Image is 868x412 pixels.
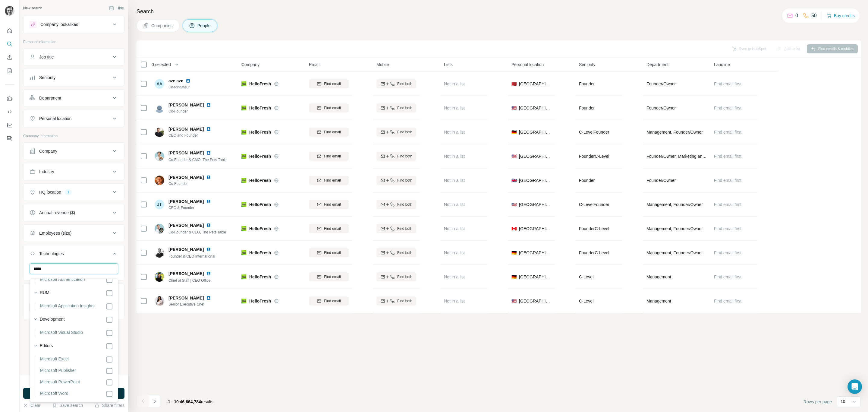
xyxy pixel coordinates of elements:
[646,105,676,111] span: Founder/Owner
[168,150,204,156] span: [PERSON_NAME]
[646,153,707,159] span: Founder/Owner, Marketing and Advertising, Management
[376,272,416,281] button: Find both
[5,25,14,36] button: Quick start
[397,154,412,159] span: Find both
[168,399,213,404] span: results
[168,295,204,301] span: [PERSON_NAME]
[646,81,676,87] span: Founder/Owner
[249,250,271,256] span: HelloFresh
[24,17,124,32] button: Company lookalikes
[23,133,124,139] p: Company information
[444,154,465,159] span: Not in a list
[206,127,211,132] img: LinkedIn logo
[155,127,164,137] img: Avatar
[241,154,246,159] img: Logo of HelloFresh
[397,81,412,87] span: Find both
[168,254,215,258] span: Founder & CEO International
[324,129,341,135] span: Find email
[40,379,80,386] label: Microsoft PowerPoint
[39,116,71,122] div: Personal location
[39,95,61,101] div: Department
[397,105,412,111] span: Find both
[105,4,128,13] button: Hide
[397,129,412,135] span: Find both
[511,201,517,208] span: 🇺🇸
[24,185,124,199] button: HQ location1
[309,176,349,185] button: Find email
[376,176,416,185] button: Find both
[444,130,465,135] span: Not in a list
[206,247,211,252] img: LinkedIn logo
[182,399,201,404] span: 6,664,784
[376,248,416,257] button: Find both
[24,226,124,240] button: Employees (size)
[714,250,741,255] span: Find email first
[152,62,171,68] span: 0 selected
[848,379,862,394] div: Open Intercom Messenger
[137,7,861,16] h4: Search
[52,402,83,408] button: Save search
[155,248,164,258] img: Avatar
[39,54,54,60] div: Job title
[376,200,416,209] button: Find both
[23,5,42,11] div: New search
[714,81,741,86] span: Find email first
[444,226,465,231] span: Not in a list
[168,278,210,283] span: Chief of Staff | CEO Office
[249,298,271,304] span: HelloFresh
[324,105,341,111] span: Find email
[309,152,349,161] button: Find email
[827,11,855,20] button: Buy credits
[39,74,55,81] div: Seniority
[646,298,671,304] span: Management
[24,144,124,158] button: Company
[397,178,412,183] span: Find both
[249,226,271,232] span: HelloFresh
[40,290,49,297] label: RUM
[376,103,416,113] button: Find both
[206,199,211,204] img: LinkedIn logo
[309,62,319,68] span: Email
[39,189,61,195] div: HQ location
[511,274,517,280] span: 🇩🇪
[5,65,14,76] button: My lists
[444,178,465,183] span: Not in a list
[397,250,412,255] span: Find both
[519,153,551,159] span: [GEOGRAPHIC_DATA]
[376,62,389,68] span: Mobile
[39,210,75,216] div: Annual revenue ($)
[646,274,671,280] span: Management
[155,176,164,185] img: Avatar
[714,154,741,159] span: Find email first
[39,169,54,175] div: Industry
[241,81,246,86] img: Logo of HelloFresh
[23,39,124,45] p: Personal information
[376,224,416,233] button: Find both
[40,276,85,284] label: Microsoft Authentication
[168,174,204,180] span: [PERSON_NAME]
[23,388,124,399] button: Run search
[249,201,271,208] span: HelloFresh
[179,399,182,404] span: of
[376,152,416,161] button: Find both
[646,250,703,256] span: Management, Founder/Owner
[168,133,218,138] span: CEO and Founder
[795,12,798,19] p: 0
[579,226,609,231] span: Founder C-Level
[168,205,218,211] span: CEO & Founder
[24,111,124,126] button: Personal location
[714,274,741,279] span: Find email first
[444,299,465,303] span: Not in a list
[24,164,124,179] button: Industry
[5,133,14,144] button: Feedback
[714,178,741,183] span: Find email first
[309,103,349,113] button: Find email
[155,79,164,89] div: AA
[714,202,741,207] span: Find email first
[39,251,64,257] div: Technologies
[155,103,164,113] img: Avatar
[646,177,676,183] span: Founder/Owner
[241,226,246,231] img: Logo of HelloFresh
[646,129,703,135] span: Management, Founder/Owner
[511,298,517,304] span: 🇺🇸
